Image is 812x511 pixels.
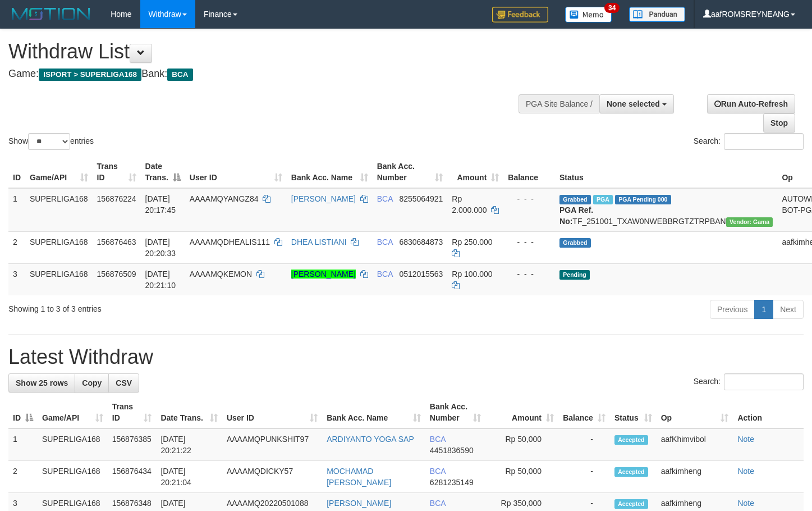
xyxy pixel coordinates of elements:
span: Show 25 rows [16,378,68,387]
td: [DATE] 20:21:04 [156,461,222,493]
span: [DATE] 20:20:33 [145,238,176,258]
label: Search: [694,133,804,150]
td: 1 [8,428,38,461]
a: Copy [75,373,109,393]
span: Vendor URL: https://trx31.1velocity.biz [726,217,773,227]
span: Pending [559,270,590,280]
span: BCA [377,194,393,203]
th: Bank Acc. Name: activate to sort column ascending [287,156,373,188]
th: Game/API: activate to sort column ascending [25,156,93,188]
span: Accepted [614,499,648,509]
a: Next [773,300,804,319]
a: ARDIYANTO YOGA SAP [327,435,414,444]
button: None selected [599,94,674,113]
span: Copy 8255064921 to clipboard [399,194,443,203]
span: 34 [604,3,620,13]
span: Copy [82,378,102,387]
td: - [558,428,610,461]
th: Amount: activate to sort column ascending [485,396,558,428]
label: Show entries [8,133,94,150]
h1: Withdraw List [8,40,530,63]
th: Balance [503,156,555,188]
th: Bank Acc. Name: activate to sort column ascending [322,396,425,428]
a: Previous [710,300,755,319]
td: SUPERLIGA168 [25,188,93,232]
h4: Game: Bank: [8,69,530,80]
td: TF_251001_TXAW0NWEBBRGTZTRPBAN [555,188,777,232]
span: None selected [607,99,660,108]
span: BCA [377,270,393,279]
a: CSV [108,373,139,393]
td: Rp 50,000 [485,461,558,493]
th: Balance: activate to sort column ascending [558,396,610,428]
a: Stop [763,113,795,133]
th: Amount: activate to sort column ascending [447,156,503,188]
span: Copy 4451836590 to clipboard [430,446,474,455]
span: PGA Pending [615,195,671,204]
td: [DATE] 20:21:22 [156,428,222,461]
th: ID: activate to sort column descending [8,396,38,428]
td: SUPERLIGA168 [38,461,108,493]
span: Rp 100.000 [452,270,492,279]
th: User ID: activate to sort column ascending [222,396,322,428]
span: 156876224 [97,194,136,203]
span: BCA [430,499,446,508]
th: Date Trans.: activate to sort column ascending [156,396,222,428]
span: BCA [430,467,446,476]
h1: Latest Withdraw [8,346,804,368]
td: AAAAMQDICKY57 [222,461,322,493]
select: Showentries [28,133,70,150]
a: Note [737,435,754,444]
a: Show 25 rows [8,373,75,393]
span: AAAAMQKEMON [190,270,252,279]
span: AAAAMQDHEALIS111 [190,238,270,247]
th: Game/API: activate to sort column ascending [38,396,108,428]
th: Status [555,156,777,188]
span: BCA [377,238,393,247]
th: Trans ID: activate to sort column ascending [93,156,141,188]
a: Note [737,499,754,508]
span: Copy 6830684873 to clipboard [399,238,443,247]
span: Accepted [614,467,648,477]
span: Rp 250.000 [452,238,492,247]
img: panduan.png [629,7,685,22]
th: Bank Acc. Number: activate to sort column ascending [425,396,486,428]
span: Copy 6281235149 to clipboard [430,478,474,487]
td: - [558,461,610,493]
td: 156876385 [108,428,157,461]
td: Rp 50,000 [485,428,558,461]
div: - - - [508,193,550,204]
span: AAAAMQYANGZ84 [190,194,259,203]
input: Search: [724,373,804,390]
div: PGA Site Balance / [519,94,599,113]
span: [DATE] 20:21:10 [145,270,176,290]
td: aafkimheng [657,461,733,493]
div: Showing 1 to 3 of 3 entries [8,299,330,314]
span: CSV [116,378,132,387]
span: Copy 0512015563 to clipboard [399,270,443,279]
td: 3 [8,263,25,295]
input: Search: [724,133,804,150]
div: - - - [508,268,550,280]
span: 156876463 [97,238,136,247]
td: SUPERLIGA168 [25,231,93,263]
td: 156876434 [108,461,157,493]
th: Date Trans.: activate to sort column descending [141,156,185,188]
span: Grabbed [559,195,591,204]
a: [PERSON_NAME] [291,194,356,203]
span: Rp 2.000.000 [452,194,487,215]
span: BCA [167,69,192,81]
td: 2 [8,461,38,493]
b: PGA Ref. No: [559,206,593,226]
img: Button%20Memo.svg [565,7,612,22]
th: Action [733,396,804,428]
a: [PERSON_NAME] [327,499,391,508]
th: Op: activate to sort column ascending [657,396,733,428]
span: BCA [430,435,446,444]
img: MOTION_logo.png [8,6,94,22]
a: 1 [754,300,773,319]
th: ID [8,156,25,188]
a: Note [737,467,754,476]
td: 2 [8,231,25,263]
div: - - - [508,236,550,248]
